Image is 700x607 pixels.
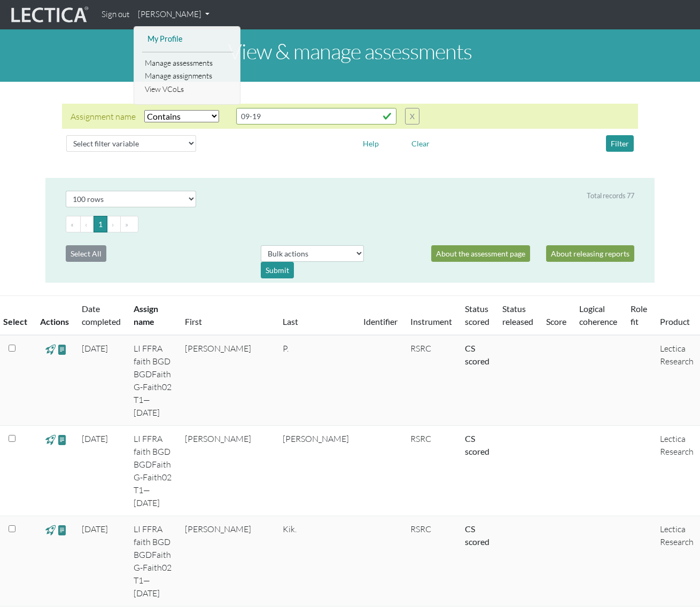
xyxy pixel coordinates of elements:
[407,135,434,152] button: Clear
[654,426,700,516] td: Lectica Research
[71,110,136,123] div: Assignment name
[66,216,634,232] ul: Pagination
[57,524,67,536] span: view
[9,5,89,25] img: lecticalive
[502,303,533,326] a: Status released
[185,316,202,326] a: First
[45,343,56,355] span: view
[465,524,489,547] a: Completed = assessment has been completed; CS scored = assessment has been CLAS scored; LS scored...
[465,343,489,366] a: Completed = assessment has been completed; CS scored = assessment has been CLAS scored; LS scored...
[404,335,458,426] td: RSRC
[276,516,357,606] td: Kik.
[127,335,178,426] td: LI FFRA faith BGD BGDFaith G-Faith02 T1—[DATE]
[57,343,67,355] span: view
[276,335,357,426] td: P.
[66,245,106,262] button: Select All
[145,33,230,46] a: My Profile
[127,296,178,336] th: Assign name
[142,57,233,70] a: Manage assessments
[546,316,566,326] a: Score
[405,108,419,124] button: X
[142,69,233,83] a: Manage assignments
[127,516,178,606] td: LI FFRA faith BGD BGDFaith G-Faith02 T1—[DATE]
[358,135,384,152] button: Help
[431,245,530,262] a: About the assessment page
[127,426,178,516] td: LI FFRA faith BGD BGDFaith G-Faith02 T1—[DATE]
[178,426,276,516] td: [PERSON_NAME]
[465,303,489,326] a: Status scored
[654,516,700,606] td: Lectica Research
[410,316,452,326] a: Instrument
[45,524,56,536] span: view
[631,303,647,326] a: Role fit
[404,426,458,516] td: RSRC
[283,316,298,326] a: Last
[587,191,634,201] div: Total records 77
[134,4,214,25] a: [PERSON_NAME]
[404,516,458,606] td: RSRC
[178,516,276,606] td: [PERSON_NAME]
[82,303,121,326] a: Date completed
[94,216,107,232] button: Go to page 1
[358,137,384,147] a: Help
[276,426,357,516] td: [PERSON_NAME]
[34,296,75,336] th: Actions
[606,135,634,152] button: Filter
[75,516,127,606] td: [DATE]
[261,262,294,278] div: Submit
[75,335,127,426] td: [DATE]
[363,316,398,326] a: Identifier
[45,433,56,446] span: view
[660,316,690,326] a: Product
[546,245,634,262] a: About releasing reports
[178,335,276,426] td: [PERSON_NAME]
[465,433,489,456] a: Completed = assessment has been completed; CS scored = assessment has been CLAS scored; LS scored...
[579,303,617,326] a: Logical coherence
[57,433,67,446] span: view
[142,83,233,96] a: View VCoLs
[654,335,700,426] td: Lectica Research
[97,4,134,25] a: Sign out
[75,426,127,516] td: [DATE]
